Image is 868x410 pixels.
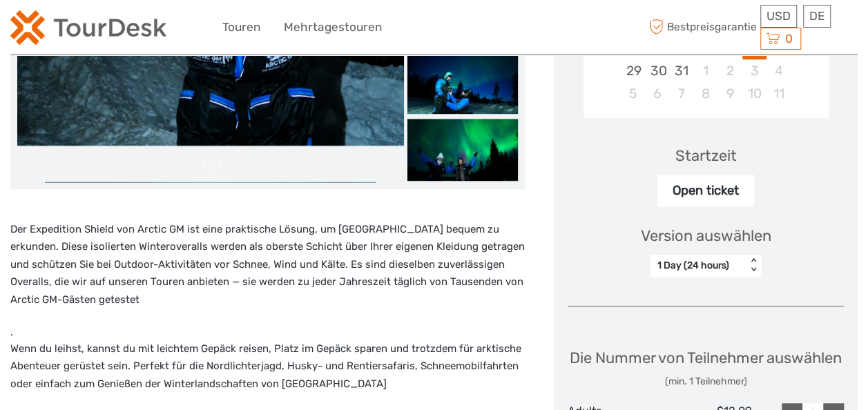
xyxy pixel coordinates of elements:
[570,375,842,389] div: (min. 1 Teilnehmer)
[693,59,717,82] div: Choose Donnerstag, 1. Januar 2026
[657,259,740,273] div: 1 Day (24 hours)
[742,82,766,105] div: Choose Samstag, 10. Januar 2026
[570,347,842,388] div: Die Nummer von Teilnehmer auswählen
[766,9,791,23] span: USD
[669,59,693,82] div: Choose Mittwoch, 31. Dezember 2025
[645,82,669,105] div: Choose Dienstag, 6. Januar 2026
[641,225,771,246] div: Version auswählen
[693,82,717,105] div: Choose Donnerstag, 8. Januar 2026
[10,342,521,390] span: Wenn du leihst, kannst du mit leichtem Gepäck reisen, Platz im Gepäck sparen und trotzdem für ark...
[222,17,260,37] a: Touren
[284,17,382,37] a: Mehrtagestouren
[657,175,754,206] div: Open ticket
[803,5,831,28] div: DE
[621,82,645,105] div: Choose Montag, 5. Januar 2026
[669,82,693,105] div: Choose Mittwoch, 7. Januar 2026
[645,59,669,82] div: Choose Dienstag, 30. Dezember 2025
[675,145,737,166] div: Startzeit
[10,223,525,306] span: Der Expedition Shield von Arctic GM ist eine praktische Lösung, um [GEOGRAPHIC_DATA] bequem zu er...
[407,119,518,181] img: 3daa222ab3e7450f819d929a20d89e63_slider_thumbnail.jpeg
[718,82,742,105] div: Choose Freitag, 9. Januar 2026
[742,59,766,82] div: Choose Samstag, 3. Januar 2026
[646,16,757,39] span: Bestpreisgarantie
[748,258,760,273] div: < >
[718,59,742,82] div: Choose Freitag, 2. Januar 2026
[621,59,645,82] div: Choose Montag, 29. Dezember 2025
[766,82,791,105] div: Choose Sonntag, 11. Januar 2026
[407,52,518,114] img: f7649798a8304fc09e928dafa2a9a3de_slider_thumbnail.jpeg
[10,10,166,45] img: 2254-3441b4b5-4e5f-4d00-b396-31f1d84a6ebf_logo_small.png
[783,32,795,46] span: 0
[766,59,791,82] div: Choose Sonntag, 4. Januar 2026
